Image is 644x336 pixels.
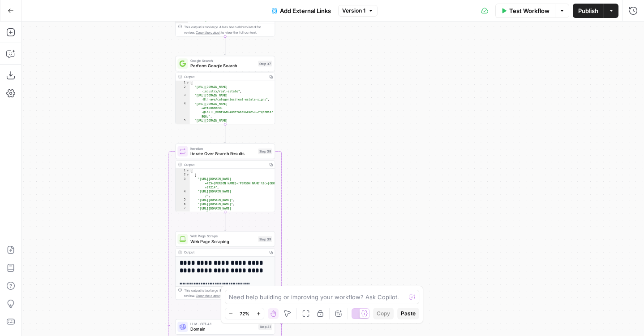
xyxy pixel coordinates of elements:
button: Add External Links [266,4,336,18]
div: Google SearchPerform Google SearchStep 37Output[ "[URL][DOMAIN_NAME] -industry/real-estate", "[UR... [175,56,275,124]
div: 4 [176,102,190,118]
button: Test Workflow [495,4,555,18]
div: This output is too large & has been abbreviated for review. to view the full content. [184,25,272,35]
div: This output is too large & has been abbreviated for review. to view the full content. [184,288,272,298]
span: Iterate Over Search Results [190,150,255,157]
button: Version 1 [338,5,378,17]
div: Step 41 [258,324,272,330]
span: 72% [240,310,249,317]
span: Version 1 [342,7,365,15]
div: Step 37 [258,61,272,66]
span: LLM · GPT-4.1 [190,321,256,327]
button: Publish [573,4,604,18]
div: 6 [176,202,190,206]
span: Copy the output [196,294,220,298]
div: 2 [176,85,190,94]
div: 5 [176,119,190,127]
div: 2 [176,173,190,177]
span: Add External Links [280,6,331,15]
span: Web Page Scrape [190,234,255,239]
span: Toggle code folding, rows 1 through 10 [186,81,189,85]
span: Toggle code folding, rows 1 through 63 [186,169,189,173]
span: Test Workflow [509,6,550,15]
span: Perform Google Search [190,63,255,69]
span: Web Page Scraping [190,238,255,244]
span: Publish [578,6,598,15]
button: Paste [397,308,419,319]
span: Toggle code folding, rows 2 through 10 [186,173,189,177]
span: Paste [401,310,416,318]
div: 1 [176,81,190,85]
div: 3 [176,94,190,102]
span: Copy [377,310,390,318]
div: Step 38 [258,148,272,154]
div: IterationIterate Over Search ResultsStep 38Output[ [ "[URL][DOMAIN_NAME] =455+[PERSON_NAME]+[PERS... [175,144,275,212]
div: Step 39 [258,236,272,242]
span: Iteration [190,146,255,151]
div: 1 [176,169,190,173]
div: 5 [176,198,190,202]
span: Copy the output [196,31,220,35]
div: 3 [176,177,190,190]
g: Edge from step_30 to step_37 [224,36,226,55]
div: 7 [176,206,190,215]
div: Output [184,74,265,79]
g: Edge from step_38 to step_39 [224,212,226,231]
div: 4 [176,190,190,198]
g: Edge from step_37 to step_38 [224,124,226,143]
button: Copy [373,308,394,319]
span: Google Search [190,58,255,63]
div: Output [184,250,265,255]
span: Domain [190,326,256,332]
div: Output [184,162,265,167]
